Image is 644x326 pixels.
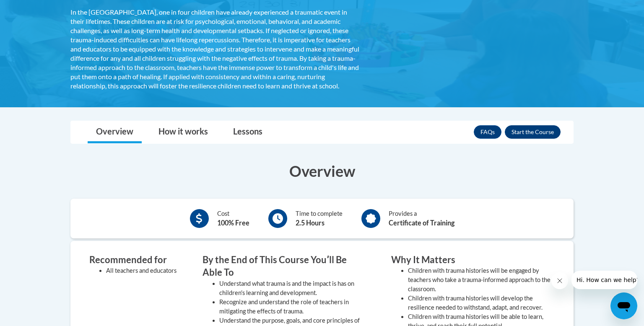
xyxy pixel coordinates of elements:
[5,6,68,13] span: Hi. How can we help?
[408,294,555,312] li: Children with trauma histories will develop the resilience needed to withstand, adapt, and recover.
[408,266,555,294] li: Children with trauma histories will be engaged by teachers who take a trauma-informed approach to...
[610,292,637,319] iframe: Button to launch messaging window
[505,125,561,139] button: Enroll
[296,209,343,228] div: Time to complete
[217,219,249,227] b: 100% Free
[88,121,142,143] a: Overview
[217,209,249,228] div: Cost
[89,254,177,266] h3: Recommended for
[106,266,177,275] li: All teachers and educators
[219,279,366,298] li: Understand what trauma is and the impact is has on children's learning and development.
[70,160,574,181] h3: Overview
[203,254,366,279] h3: By the End of This Course Youʹll Be Able To
[225,121,271,143] a: Lessons
[70,8,360,91] div: In the [GEOGRAPHIC_DATA], one in four children have already experienced a traumatic event in thei...
[389,209,454,228] div: Provides a
[219,298,366,316] li: Recognize and understand the role of teachers in mitigating the effects of trauma.
[296,219,325,227] b: 2.5 Hours
[474,125,501,139] a: FAQs
[551,272,568,289] iframe: Close message
[150,121,216,143] a: How it works
[391,254,555,266] h3: Why It Matters
[389,219,454,227] b: Certificate of Training
[571,271,637,289] iframe: Message from company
